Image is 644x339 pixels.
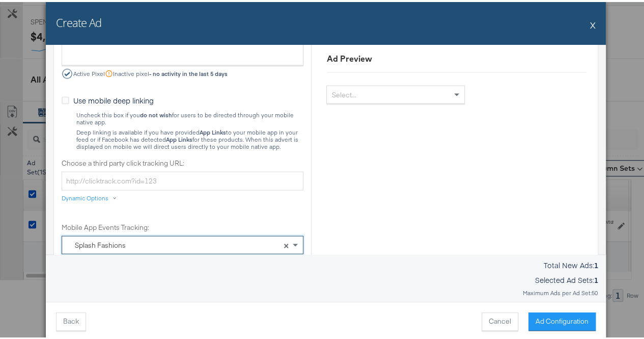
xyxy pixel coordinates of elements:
p: Selected Ad Sets: [53,273,598,283]
p: Total New Ads: [53,258,598,268]
label: Choose a third party click tracking URL: [62,156,303,166]
div: Select... [327,84,464,101]
span: Use mobile deep linking [73,93,154,103]
strong: 1 [594,273,598,283]
span: Inactive pixel [113,68,228,75]
div: Deep linking is available if you have provided to your mobile app in your feed or if Facebook has... [76,126,303,148]
span: Clear value [282,234,290,251]
strong: 1 [594,258,598,268]
div: Splash Fashions [75,234,253,251]
strong: - no activity in the last 5 days [149,67,228,75]
h2: Create Ad [56,13,101,28]
strong: App Links [200,126,226,134]
div: Ad Preview [327,50,586,62]
div: Uncheck this box if you for users to be directed through your mobile native app. [76,109,303,123]
input: http://clicktrack.com?id=123 [62,169,303,188]
button: Back [56,310,86,329]
label: Mobile App Events Tracking: [62,220,303,230]
div: Dynamic Options [62,192,108,200]
button: Cancel [482,310,518,329]
strong: App Links [166,133,192,141]
button: X [590,13,596,33]
span: × [284,238,289,247]
button: Ad Configuration [528,310,596,329]
strong: do not wish [140,109,172,116]
span: Active Pixel [73,68,105,75]
div: Maximum Ads per Ad Set: 50 [53,288,598,295]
